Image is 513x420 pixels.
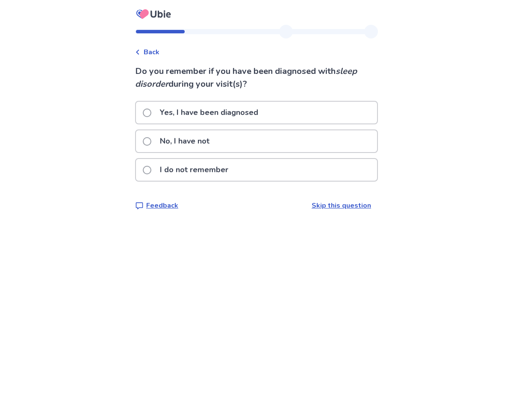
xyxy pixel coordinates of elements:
p: Do you remember if you have been diagnosed with during your visit(s)? [135,65,378,91]
a: Skip this question [312,201,371,210]
p: Feedback [146,200,178,211]
a: Feedback [135,200,178,211]
p: No, I have not [155,130,215,152]
span: Back [144,47,159,57]
p: Yes, I have been diagnosed [155,102,263,123]
p: I do not remember [155,159,233,181]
